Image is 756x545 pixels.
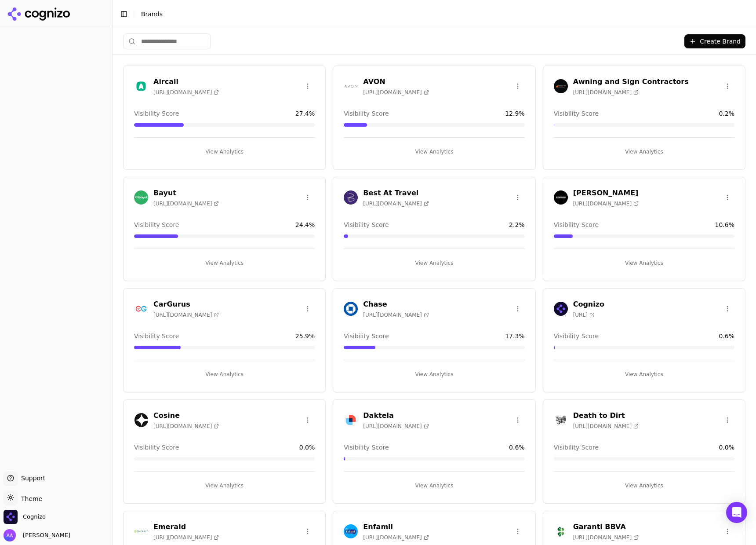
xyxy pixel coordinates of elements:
h3: Cosine [153,410,219,421]
img: Buck Mason [554,190,568,205]
span: 25.9 % [295,332,315,340]
span: [URL][DOMAIN_NAME] [363,534,429,541]
h3: Chase [363,299,429,310]
span: [URL][DOMAIN_NAME] [153,534,219,541]
span: Support [18,474,45,483]
span: Visibility Score [554,220,599,229]
span: Visibility Score [344,220,389,229]
span: Visibility Score [134,109,179,118]
button: View Analytics [134,479,315,493]
span: Visibility Score [344,109,389,118]
span: [URL][DOMAIN_NAME] [153,423,219,430]
span: 0.0 % [299,443,315,452]
span: 24.4 % [295,220,315,229]
span: 10.6 % [715,220,734,229]
span: [URL][DOMAIN_NAME] [573,534,639,541]
span: Visibility Score [344,332,389,340]
img: Awning and Sign Contractors [554,79,568,93]
span: Cognizo [23,513,46,521]
span: [URL][DOMAIN_NAME] [363,200,429,207]
button: View Analytics [344,479,524,493]
img: Chase [344,302,358,316]
span: Theme [18,495,42,502]
img: AVON [344,79,358,93]
button: View Analytics [554,479,734,493]
img: Death to Dirt [554,413,568,427]
h3: Daktela [363,410,429,421]
span: 0.6 % [719,332,734,340]
span: [URL][DOMAIN_NAME] [573,423,639,430]
img: Best At Travel [344,190,358,205]
button: View Analytics [134,367,315,381]
span: [URL][DOMAIN_NAME] [573,200,639,207]
button: View Analytics [554,256,734,270]
button: View Analytics [344,367,524,381]
img: Bayut [134,190,148,205]
nav: breadcrumb [141,10,731,18]
span: [URL][DOMAIN_NAME] [153,311,219,318]
img: CarGurus [134,302,148,316]
img: Aircall [134,79,148,93]
span: Visibility Score [554,109,599,118]
img: Cognizo [554,302,568,316]
button: Open user button [4,529,70,541]
h3: Cognizo [573,299,604,310]
span: 0.0 % [719,443,734,452]
h3: Garanti BBVA [573,522,639,532]
span: Visibility Score [554,443,599,452]
h3: Best At Travel [363,188,429,198]
span: [URL] [573,311,595,318]
div: Open Intercom Messenger [726,502,747,523]
h3: Aircall [153,77,219,87]
span: [URL][DOMAIN_NAME] [363,89,429,96]
button: Create Brand [684,34,745,48]
img: Emerald [134,524,148,538]
button: View Analytics [554,145,734,159]
button: View Analytics [134,145,315,159]
h3: Death to Dirt [573,410,639,421]
h3: CarGurus [153,299,219,310]
span: [URL][DOMAIN_NAME] [153,200,219,207]
button: Open organization switcher [4,510,46,524]
span: [URL][DOMAIN_NAME] [363,311,429,318]
span: 27.4 % [295,109,315,118]
img: Cognizo [4,510,18,524]
img: Garanti BBVA [554,524,568,538]
span: 17.3 % [505,332,524,340]
button: View Analytics [134,256,315,270]
span: Visibility Score [134,220,179,229]
button: View Analytics [344,256,524,270]
span: Visibility Score [134,443,179,452]
span: Visibility Score [344,443,389,452]
span: [PERSON_NAME] [19,531,70,539]
span: 0.2 % [719,109,734,118]
span: 0.6 % [509,443,525,452]
img: Enfamil [344,524,358,538]
h3: Awning and Sign Contractors [573,77,689,87]
img: Alp Aysan [4,529,16,541]
img: Daktela [344,413,358,427]
span: [URL][DOMAIN_NAME] [153,89,219,96]
span: Visibility Score [134,332,179,340]
span: [URL][DOMAIN_NAME] [363,423,429,430]
h3: Enfamil [363,522,429,532]
h3: Bayut [153,188,219,198]
h3: AVON [363,77,429,87]
button: View Analytics [554,367,734,381]
h3: Emerald [153,522,219,532]
span: [URL][DOMAIN_NAME] [573,89,639,96]
img: Cosine [134,413,148,427]
span: 12.9 % [505,109,524,118]
h3: [PERSON_NAME] [573,188,639,198]
span: Brands [141,11,163,18]
span: 2.2 % [509,220,525,229]
span: Visibility Score [554,332,599,340]
button: View Analytics [344,145,524,159]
